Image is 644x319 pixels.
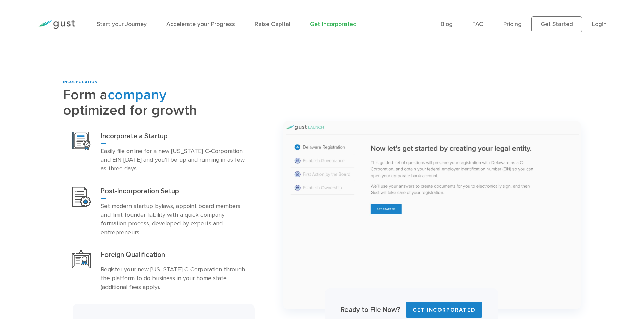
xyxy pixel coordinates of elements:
img: Gust Logo [37,20,75,29]
p: Easily file online for a new [US_STATE] C-Corporation and EIN [DATE] and you’ll be up and running... [101,147,248,173]
h3: Post-Incorporation Setup [101,187,248,199]
span: company [108,86,166,103]
img: Post Incorporation Setup [72,187,91,207]
a: Start your Journey [97,21,147,28]
h3: Incorporate a Startup [101,132,248,144]
h3: Foreign Qualification [101,250,248,262]
a: Blog [440,21,453,28]
img: Incorporation Icon [72,132,91,150]
a: Get INCORPORATED [406,302,483,318]
a: Get Incorporated [310,21,357,28]
a: Raise Capital [255,21,290,28]
img: Foreign Qualification [72,250,91,268]
p: Set modern startup bylaws, appoint board members, and limit founder liability with a quick compan... [101,202,248,237]
div: INCORPORATION [63,80,258,85]
h2: Form a optimized for growth [63,87,258,118]
a: Get Started [531,16,582,32]
a: FAQ [472,21,484,28]
a: Accelerate your Progress [166,21,235,28]
img: 1 Form A Company [283,121,581,309]
a: Login [592,21,607,28]
a: Pricing [503,21,522,28]
p: Register your new [US_STATE] C-Corporation through the platform to do business in your home state... [101,265,248,292]
strong: Ready to File Now? [341,305,400,314]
